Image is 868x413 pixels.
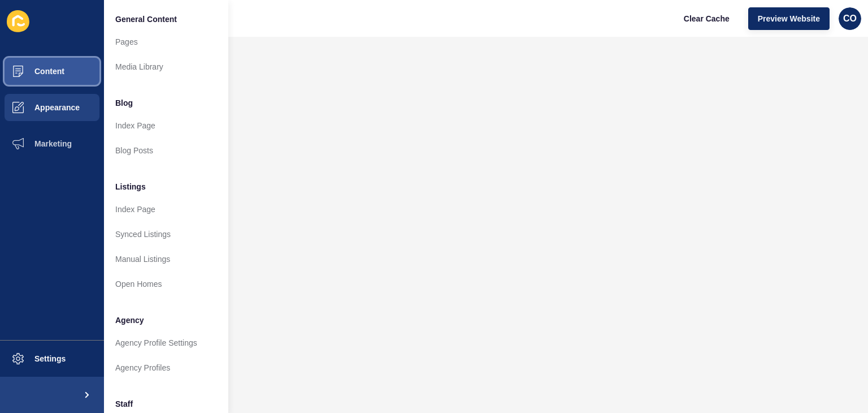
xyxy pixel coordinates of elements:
[748,7,830,30] button: Preview Website
[104,355,228,380] a: Agency Profiles
[115,181,146,192] span: Listings
[674,7,739,30] button: Clear Cache
[758,13,820,24] span: Preview Website
[843,13,857,24] span: CO
[104,113,228,138] a: Index Page
[104,29,228,54] a: Pages
[115,14,177,25] span: General Content
[104,54,228,79] a: Media Library
[104,222,228,247] a: Synced Listings
[115,315,144,326] span: Agency
[104,330,228,355] a: Agency Profile Settings
[115,97,133,109] span: Blog
[104,197,228,222] a: Index Page
[104,138,228,163] a: Blog Posts
[104,272,228,296] a: Open Homes
[115,398,133,410] span: Staff
[684,13,730,24] span: Clear Cache
[104,247,228,272] a: Manual Listings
